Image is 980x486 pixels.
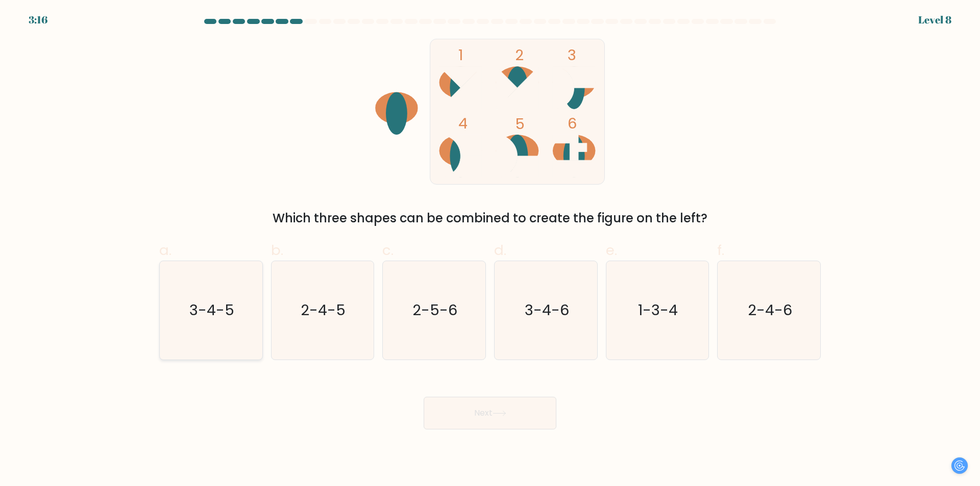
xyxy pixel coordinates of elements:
[515,44,524,65] tspan: 2
[525,300,569,321] text: 3-4-6
[606,240,617,260] span: e.
[918,12,951,28] div: Level 8
[159,240,171,260] span: a.
[458,44,463,65] tspan: 1
[717,240,724,260] span: f.
[748,300,792,321] text: 2-4-6
[424,397,556,429] button: Next
[639,300,678,321] text: 1-3-4
[29,12,47,28] div: 3:16
[568,113,577,134] tspan: 6
[568,44,576,65] tspan: 3
[413,300,458,321] text: 2-5-6
[515,113,525,134] tspan: 5
[382,240,394,260] span: c.
[458,113,468,134] tspan: 4
[165,209,815,227] div: Which three shapes can be combined to create the figure on the left?
[271,240,283,260] span: b.
[301,300,346,321] text: 2-4-5
[494,240,506,260] span: d.
[189,300,234,321] text: 3-4-5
